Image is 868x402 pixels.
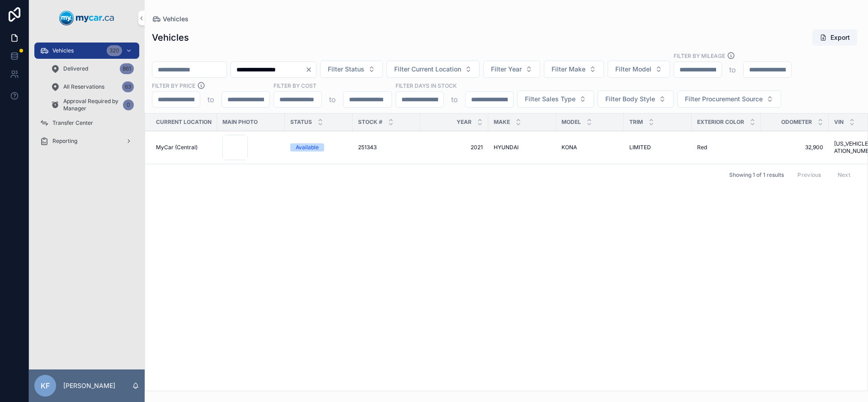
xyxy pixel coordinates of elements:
span: Stock # [358,118,382,126]
a: Delivered861 [45,61,139,77]
span: Showing 1 of 1 results [729,171,784,179]
span: Filter Status [328,65,364,74]
a: Available [290,143,347,151]
button: Select Button [320,61,383,78]
button: Select Button [598,90,674,108]
div: 63 [122,81,134,92]
span: Vehicles [52,47,74,54]
div: 320 [107,45,122,56]
span: Status [290,118,312,126]
a: Vehicles320 [34,43,139,59]
span: Filter Procurement Source [685,95,763,104]
a: HYUNDAI [494,144,551,151]
span: Transfer Center [52,119,93,127]
span: VIN [834,118,844,126]
button: Clear [305,66,316,73]
a: 251343 [358,144,415,151]
span: Filter Model [615,65,651,74]
a: 2021 [426,144,483,151]
a: Red [697,144,755,151]
div: scrollable content [29,36,145,161]
span: Year [457,118,472,126]
span: Filter Current Location [394,65,461,74]
p: to [208,94,214,105]
a: KONA [561,144,618,151]
p: [PERSON_NAME] [63,381,115,390]
div: 861 [120,63,134,74]
span: Filter Body Style [605,95,655,104]
button: Select Button [387,61,480,78]
span: Main Photo [222,118,258,126]
label: Filter Days In Stock [396,81,457,90]
button: Select Button [544,61,604,78]
span: Filter Year [491,65,522,74]
span: Current Location [156,118,212,126]
span: 251343 [358,144,377,151]
span: HYUNDAI [494,144,519,151]
label: FILTER BY COST [274,81,316,90]
a: 32,900 [766,144,823,151]
h1: Vehicles [152,31,189,44]
span: Odometer [781,118,812,126]
div: Available [296,143,319,151]
div: 0 [123,99,134,110]
a: Transfer Center [34,115,139,131]
button: Select Button [517,90,594,108]
p: to [729,64,736,75]
span: Filter Make [552,65,585,74]
a: All Reservations63 [45,79,139,95]
span: Red [697,144,707,151]
span: Reporting [52,137,77,145]
label: Filter By Mileage [674,52,725,60]
a: Approval Required by Manager0 [45,97,139,113]
a: MyCar (Central) [156,144,212,151]
span: Model [561,118,581,126]
span: KF [41,380,50,391]
button: Select Button [608,61,670,78]
span: All Reservations [63,83,104,90]
button: Select Button [483,61,540,78]
span: Trim [629,118,643,126]
p: to [329,94,336,105]
span: Exterior Color [697,118,744,126]
a: Vehicles [152,14,189,24]
span: Delivered [63,65,88,72]
button: Select Button [677,90,781,108]
p: to [451,94,458,105]
a: LIMITED [629,144,686,151]
label: FILTER BY PRICE [152,81,195,90]
img: App logo [59,11,114,25]
button: Export [812,29,857,46]
span: LIMITED [629,144,651,151]
span: Filter Sales Type [525,95,576,104]
span: Vehicles [163,14,189,24]
a: Reporting [34,133,139,149]
span: KONA [561,144,577,151]
span: Approval Required by Manager [63,98,119,112]
span: Make [494,118,510,126]
span: MyCar (Central) [156,144,198,151]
